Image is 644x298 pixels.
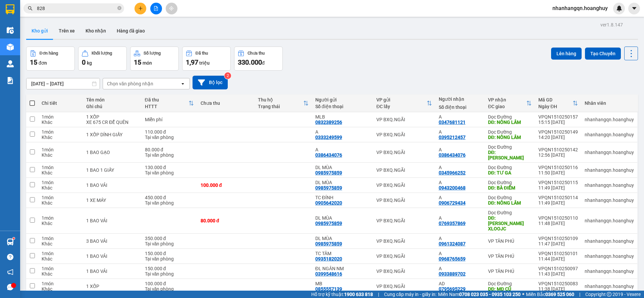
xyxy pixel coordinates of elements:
[488,170,532,175] div: DĐ: TƯ GA
[439,114,481,120] div: A
[488,200,532,206] div: DĐ: NÔNG LÂM
[439,120,466,125] div: 0347681121
[439,200,466,206] div: 0906729434
[439,215,481,221] div: A
[315,271,342,277] div: 0399548616
[42,241,79,246] div: Khác
[134,58,141,66] span: 15
[42,221,79,226] div: Khác
[538,170,578,175] div: 11:50 [DATE]
[373,94,435,112] th: Toggle SortBy
[585,198,634,203] div: nhanhangqn.hoanghuy
[538,200,578,206] div: 11:49 [DATE]
[526,291,574,298] span: Miền Bắc
[315,120,342,125] div: 0832389256
[538,120,578,125] div: 15:15 [DATE]
[7,60,14,67] img: warehouse-icon
[86,238,138,244] div: 3 BAO VẢI
[42,152,79,158] div: Khác
[92,51,112,56] div: Khối lượng
[439,281,481,286] div: AD
[42,200,79,206] div: Khác
[488,210,532,215] div: Dọc Đường
[376,253,432,259] div: VP BXQ.NGÃI
[144,51,161,56] div: Số lượng
[585,117,634,122] div: nhanhangqn.hoanghuy
[376,150,432,155] div: VP BXQ.NGÃI
[535,94,581,112] th: Toggle SortBy
[488,269,532,274] div: VP TÂN PHÚ
[86,218,138,223] div: 1 BAO VẢI
[439,286,466,292] div: 0795695229
[196,51,208,56] div: Đã thu
[42,281,79,286] div: 1 món
[488,129,532,135] div: Dọc Đường
[7,44,14,51] img: warehouse-icon
[315,104,370,109] div: Số điện thoại
[538,147,578,152] div: VPQN1510250142
[315,256,342,262] div: 0935182020
[384,291,436,298] span: Cung cấp máy in - giấy in:
[547,4,613,12] span: nhanhangqn.hoanghuy
[42,114,79,120] div: 1 món
[258,104,303,109] div: Trạng thái
[585,218,634,223] div: nhanhangqn.hoanghuy
[42,236,79,241] div: 1 món
[344,292,373,297] strong: 1900 633 818
[585,269,634,274] div: nhanhangqn.hoanghuy
[42,195,79,200] div: 1 món
[315,129,370,135] div: A
[538,114,578,120] div: VPQN1510250157
[551,48,582,60] button: Lên hàng
[538,241,578,246] div: 11:47 [DATE]
[26,23,53,39] button: Kho gửi
[545,292,574,297] strong: 0369 525 060
[538,195,578,200] div: VPQN1510250114
[439,104,481,110] div: Số điện thoại
[376,182,432,188] div: VP BXQ.NGÃI
[439,241,466,246] div: 0961324087
[538,286,578,292] div: 11:38 [DATE]
[376,104,427,109] div: ĐC lấy
[138,6,143,11] span: plus
[315,152,342,158] div: 0386434076
[488,195,532,200] div: Dọc Đường
[86,167,138,173] div: 1 BAO 1 GIẤY
[26,78,100,89] input: Select a date range.
[439,185,466,191] div: 0943200468
[117,5,121,12] span: close-circle
[142,94,197,112] th: Toggle SortBy
[315,251,370,256] div: TC TÂM
[7,284,13,290] span: message
[234,47,283,71] button: Chưa thu330.000đ
[86,150,138,155] div: 1 BAO GẠO
[538,104,573,109] div: Ngày ĐH
[585,48,621,60] button: Tạo Chuyến
[87,60,92,66] span: kg
[201,182,251,188] div: 100.000 đ
[488,104,526,109] div: ĐC giao
[439,195,481,200] div: A
[86,269,138,274] div: 1 BAO VẢI
[145,104,189,109] div: HTTT
[488,281,532,286] div: Dọc Đường
[42,266,79,271] div: 1 món
[145,147,194,152] div: 80.000 đ
[315,286,342,292] div: 0855557139
[86,114,138,120] div: 1 XỐP
[376,238,432,244] div: VP BXQ.NGÃI
[145,251,194,256] div: 150.000 đ
[28,6,33,11] span: search
[145,200,194,206] div: Tại văn phòng
[439,96,481,102] div: Người nhận
[538,135,578,140] div: 14:20 [DATE]
[201,218,251,223] div: 80.000 đ
[315,236,370,241] div: DL MÙA
[6,4,14,14] img: logo-vxr
[315,170,342,175] div: 0985975859
[107,80,153,87] div: Chọn văn phòng nhận
[53,23,80,39] button: Trên xe
[42,165,79,170] div: 1 món
[145,286,194,292] div: Tại văn phòng
[145,135,194,140] div: Tại văn phòng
